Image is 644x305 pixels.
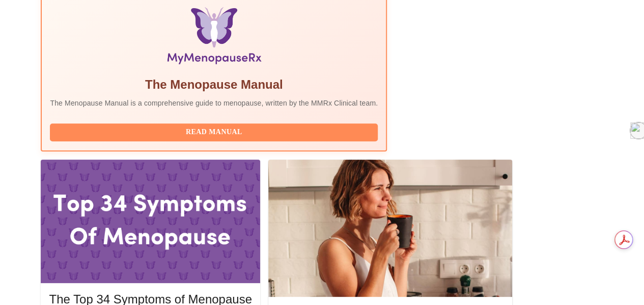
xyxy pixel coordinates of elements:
[50,77,378,93] h5: The Menopause Manual
[102,7,326,68] img: Menopause Manual
[50,98,378,108] p: The Menopause Manual is a comprehensive guide to menopause, written by the MMRx Clinical team.
[50,127,380,136] a: Read Manual
[60,126,368,139] span: Read Manual
[50,123,378,141] button: Read Manual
